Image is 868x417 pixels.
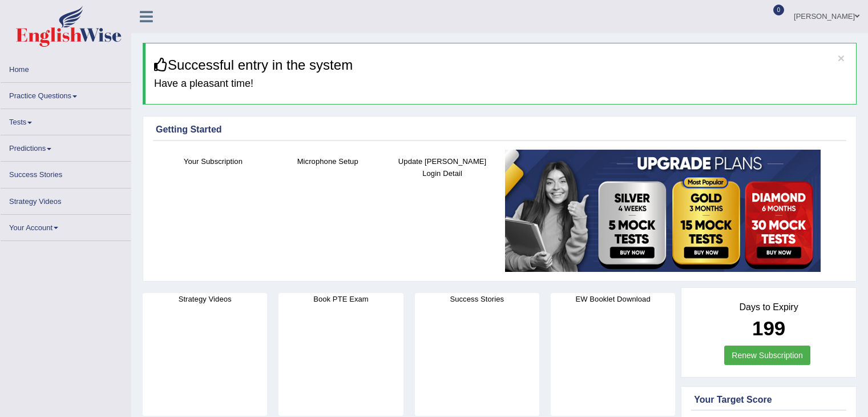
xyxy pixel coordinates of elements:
[1,135,131,158] a: Predictions
[154,58,847,73] h3: Successful entry in the system
[1,189,131,211] a: Strategy Videos
[1,57,131,79] a: Home
[415,293,539,305] h4: Success Stories
[1,83,131,105] a: Practice Questions
[276,155,380,167] h4: Microphone Setup
[1,215,131,237] a: Your Account
[154,78,847,90] h4: Have a pleasant time!
[1,162,131,184] a: Success Stories
[1,109,131,131] a: Tests
[752,317,785,339] b: 199
[278,293,403,305] h4: Book PTE Exam
[505,150,821,272] img: small5.jpg
[773,5,785,15] span: 0
[162,155,265,167] h4: Your Subscription
[143,293,267,305] h4: Strategy Videos
[551,293,675,305] h4: EW Booklet Download
[391,155,494,179] h4: Update [PERSON_NAME] Login Detail
[838,52,845,64] button: ×
[156,123,843,137] div: Getting Started
[724,346,810,365] a: Renew Subscription
[694,393,843,407] div: Your Target Score
[694,302,843,312] h4: Days to Expiry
